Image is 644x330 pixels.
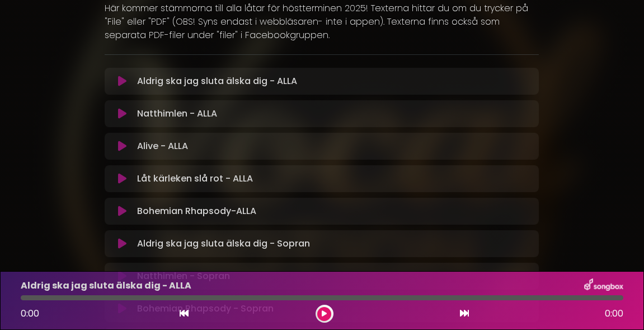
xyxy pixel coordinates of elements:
[137,269,230,283] p: Natthimlen - Sopran
[584,278,623,293] img: songbox-logo-white.png
[137,107,217,120] p: Natthimlen - ALLA
[137,172,253,185] p: Låt kärleken slå rot - ALLA
[137,204,256,218] p: Bohemian Rhapsody-ALLA
[105,2,539,42] p: Här kommer stämmorna till alla låtar för höstterminen 2025! Texterna hittar du om du trycker på "...
[137,237,310,250] p: Aldrig ska jag sluta älska dig - Sopran
[21,307,39,320] span: 0:00
[605,307,623,320] span: 0:00
[21,279,191,292] p: Aldrig ska jag sluta älska dig - ALLA
[137,75,297,88] p: Aldrig ska jag sluta älska dig - ALLA
[137,140,188,153] p: Alive - ALLA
